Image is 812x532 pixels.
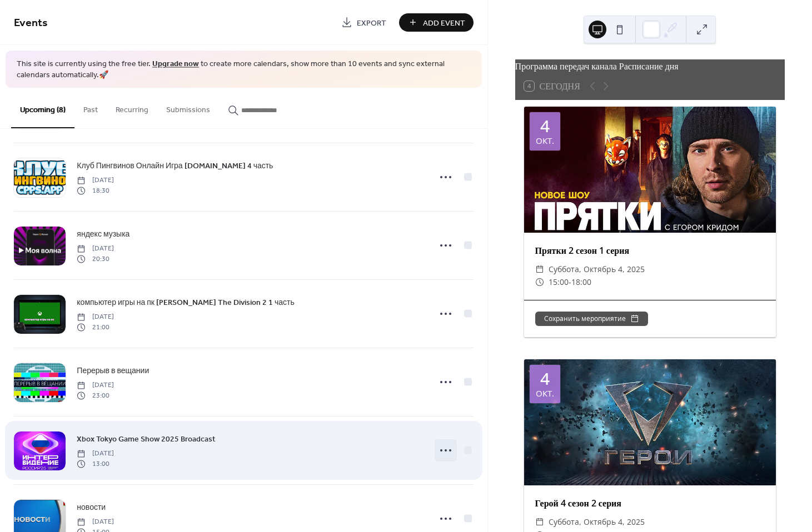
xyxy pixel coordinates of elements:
a: компьютер игры на пк [PERSON_NAME] The Division 2 1 часть [77,296,294,309]
div: ​ [535,275,544,289]
span: 15:00 [549,275,569,289]
a: яндекс музыка [77,228,129,240]
span: [DATE] [77,449,114,459]
span: компьютер игры на пк [PERSON_NAME] The Division 2 1 часть [77,297,294,309]
span: Клуб Пингвинов Онлайн Игра [DOMAIN_NAME] 4 часть [77,160,273,172]
div: ​ [535,263,544,276]
span: Export [357,17,386,29]
span: [DATE] [77,517,114,527]
div: ​ [535,515,544,529]
div: Герой 4 сезон 2 серия [524,496,776,510]
span: Events [14,12,48,34]
span: 20:30 [77,254,114,264]
a: Xbox Tokyo Game Show 2025 Broadcast [77,433,216,445]
span: Add Event [423,17,465,29]
div: окт. [536,389,554,398]
span: [DATE] [77,380,114,390]
span: [DATE] [77,175,114,185]
span: Xbox Tokyo Game Show 2025 Broadcast [77,434,216,445]
button: Сохранить мероприятие [535,312,648,326]
span: 21:00 [77,322,114,332]
span: 18:30 [77,185,114,195]
span: 23:00 [77,390,114,400]
button: Submissions [157,88,219,127]
span: This site is currently using the free tier. to create more calendars, show more than 10 events an... [17,59,471,81]
span: суббота, октябрь 4, 2025 [549,263,645,276]
span: яндекс музыка [77,229,129,240]
div: окт. [536,137,554,145]
div: Прятки 2 сезон 1 серия [524,244,776,257]
button: Add Event [399,13,474,32]
span: суббота, октябрь 4, 2025 [549,515,645,529]
span: 13:00 [77,459,114,469]
span: - [569,275,571,289]
a: новости [77,501,106,514]
div: 4 [540,118,550,134]
div: Программа передач канала Расписание дня [515,59,785,73]
span: новости [77,502,106,514]
span: Перерыв в вещании [77,365,149,377]
span: [DATE] [77,244,114,254]
span: 18:00 [571,275,591,289]
a: Клуб Пингвинов Онлайн Игра [DOMAIN_NAME] 4 часть [77,159,273,172]
button: Past [74,88,107,127]
button: Upcoming (8) [11,88,74,128]
button: Recurring [107,88,157,127]
span: [DATE] [77,312,114,322]
a: Export [333,13,395,32]
a: Upgrade now [152,57,199,72]
a: Перерыв в вещании [77,364,149,377]
div: 4 [540,370,550,387]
